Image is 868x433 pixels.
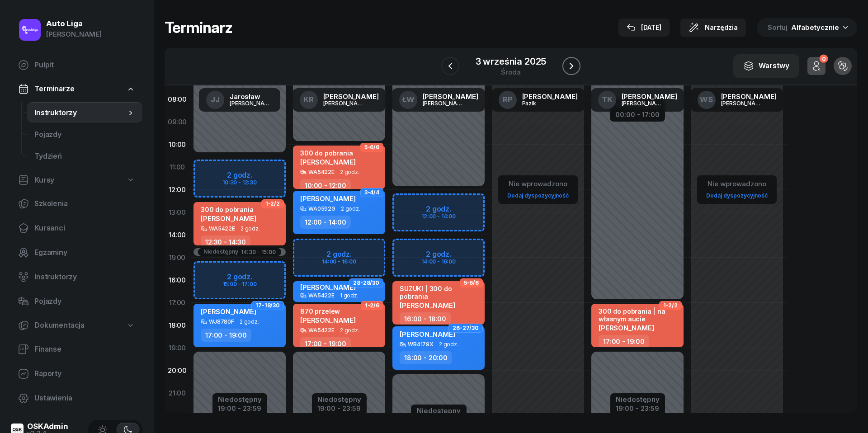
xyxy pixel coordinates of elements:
span: Instruktorzy [34,271,135,283]
div: OSKAdmin [27,423,68,430]
span: 3-4/4 [364,192,379,193]
div: 870 przelew [300,307,356,315]
span: RP [503,96,513,104]
span: 28-28/30 [353,282,379,284]
span: [PERSON_NAME] [400,301,455,310]
span: Egzaminy [34,247,135,259]
span: 2 godz. [439,341,458,348]
h1: Terminarz [165,19,232,36]
a: KR[PERSON_NAME][PERSON_NAME] [292,88,386,112]
a: ŁW[PERSON_NAME][PERSON_NAME] [392,88,486,112]
span: 5-6/6 [364,146,379,148]
div: WA0592G [308,206,335,212]
button: Warstwy [733,54,799,78]
button: Nie wprowadzonoDodaj dyspozycyjność [504,176,572,203]
span: Szkolenia [34,198,135,210]
div: 10:00 - 12:00 [300,179,351,192]
div: Nie wprowadzono [703,178,771,190]
a: Pojazdy [27,124,142,146]
span: Dokumentacja [34,320,85,331]
div: 17:00 [165,292,190,314]
div: Niedostępny [317,396,361,403]
span: Finanse [34,344,135,355]
span: Sortuj [768,22,789,33]
div: 300 do pobrania | na własnym aucie [599,307,678,323]
div: 13:00 [165,201,190,224]
div: WA5422E [308,169,335,175]
span: Kursy [34,174,54,186]
div: [PERSON_NAME] [323,100,367,106]
div: WA5422E [308,327,335,333]
a: Pojazdy [11,291,142,312]
span: 2 godz. [341,206,360,212]
a: TK[PERSON_NAME][PERSON_NAME] [591,88,684,112]
span: Alfabetycznie [791,23,839,32]
div: 19:00 [165,337,190,359]
button: Niedostępny19:00 - 23:59 [317,394,361,414]
div: 17:00 - 19:00 [201,329,251,342]
span: 17-18/30 [255,305,280,306]
button: Sortuj Alfabetycznie [757,18,857,37]
div: 17:00 - 19:00 [300,337,351,350]
span: JJ [211,96,220,104]
a: Terminarze [11,79,142,99]
span: 5-6/6 [464,282,479,284]
a: Instruktorzy [11,266,142,288]
span: Terminarze [34,83,74,95]
div: 21:00 [165,382,190,405]
div: 0 [819,55,828,63]
div: Nie wprowadzono [504,178,572,190]
span: WS [700,96,713,104]
div: Auto Liga [46,20,102,28]
a: RP[PERSON_NAME]Pazik [491,88,585,112]
a: Ustawienia [11,387,142,409]
button: Nie wprowadzonoDodaj dyspozycyjność [703,176,771,203]
span: 2 godz. [241,226,260,232]
span: Pulpit [34,59,135,71]
span: Pojazdy [34,129,135,141]
a: Raporty [11,363,142,385]
span: Kursanci [34,222,135,234]
span: KR [303,96,314,104]
div: Pazik [522,100,566,106]
div: 17:00 - 19:00 [599,335,649,348]
div: 12:00 [165,179,190,201]
button: [DATE] [618,19,670,37]
div: 14:30 - 15:00 [241,249,276,255]
span: 1-2/2 [265,203,280,205]
div: 08:00 [165,88,190,111]
div: [PERSON_NAME] [46,28,102,40]
div: 20:00 [165,359,190,382]
div: Niedostępny [218,396,262,403]
a: Tydzień [27,146,142,167]
div: WA5422E [308,292,335,298]
span: [PERSON_NAME] [300,158,356,166]
span: ŁW [402,96,415,104]
span: Ustawienia [34,392,135,404]
a: JJJarosław[PERSON_NAME] [199,88,280,112]
div: 19:00 - 23:59 [616,403,660,412]
a: Finanse [11,339,142,360]
div: 18:00 [165,314,190,337]
div: [PERSON_NAME] [423,93,478,100]
span: [PERSON_NAME] [300,283,356,292]
div: 22:00 [165,405,190,427]
div: WJ8780F [209,319,234,325]
div: 09:00 [165,111,190,133]
div: 14:00 [165,224,190,246]
a: Dokumentacja [11,315,142,336]
span: 2 godz. [240,319,259,325]
span: [PERSON_NAME] [201,214,256,223]
div: [PERSON_NAME] [622,100,665,106]
button: Niedostępny14:30 - 15:00 [203,249,276,255]
a: Instruktorzy [27,102,142,124]
div: Warstwy [743,60,789,72]
div: WA5422E [209,226,235,231]
span: Narzędzia [705,22,738,33]
div: 15:00 [165,246,190,269]
span: [PERSON_NAME] [400,330,455,339]
a: WS[PERSON_NAME][PERSON_NAME] [690,88,784,112]
a: Egzaminy [11,242,142,264]
span: [PERSON_NAME] [300,316,356,325]
div: Niedostępny [203,249,238,255]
